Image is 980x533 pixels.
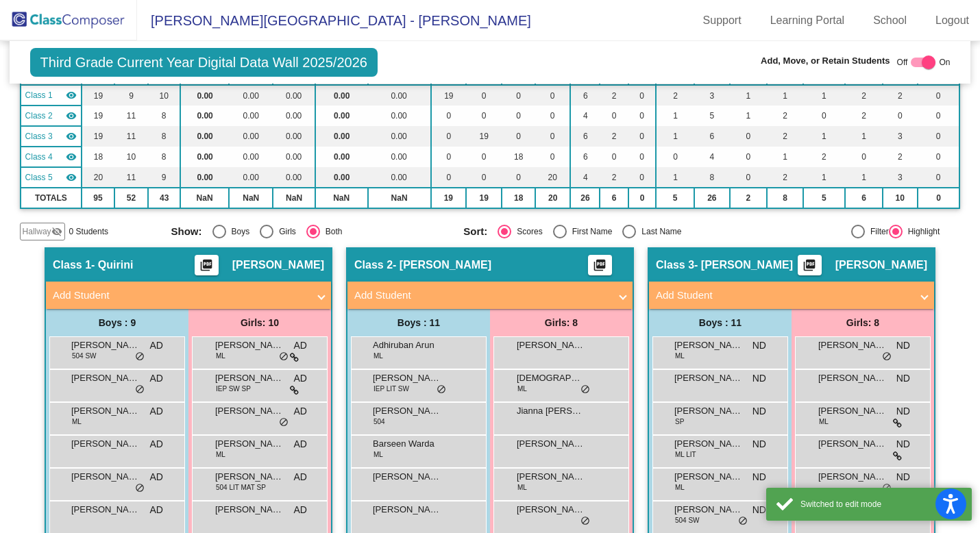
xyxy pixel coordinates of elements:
[570,147,600,167] td: 6
[798,255,822,275] button: Print Students Details
[72,351,97,361] span: 504 SW
[694,188,729,208] td: 26
[180,85,229,106] td: 0.00
[675,482,685,493] span: ML
[535,167,570,188] td: 20
[229,126,273,147] td: 0.00
[21,85,82,106] td: Alanna Drufke - Quirini
[752,404,766,419] span: ND
[570,188,600,208] td: 26
[883,85,918,106] td: 2
[819,417,829,427] span: ML
[675,515,700,525] span: 504 SW
[82,147,114,167] td: 18
[69,225,108,238] span: 0 Students
[730,147,768,167] td: 0
[53,288,308,303] mat-panel-title: Add Student
[803,126,845,147] td: 1
[628,126,656,147] td: 0
[368,126,431,147] td: 0.00
[767,167,803,188] td: 2
[675,417,684,427] span: SP
[628,85,656,106] td: 0
[792,309,934,336] div: Girls: 8
[114,126,148,147] td: 11
[818,437,887,451] span: [PERSON_NAME]
[373,449,383,460] span: ML
[674,338,743,352] span: [PERSON_NAME]
[195,255,219,275] button: Print Students Details
[752,338,766,353] span: ND
[354,258,393,272] span: Class 2
[171,225,454,238] mat-radio-group: Select an option
[315,126,368,147] td: 0.00
[649,282,934,309] mat-expansion-panel-header: Add Student
[294,470,307,484] span: AD
[137,10,531,32] span: [PERSON_NAME][GEOGRAPHIC_DATA] - [PERSON_NAME]
[25,151,53,163] span: Class 4
[30,48,378,77] span: Third Grade Current Year Digital Data Wall 2025/2026
[148,167,180,188] td: 9
[882,483,892,494] span: do_not_disturb_alt
[373,384,409,394] span: IEP LIT SW
[368,106,431,126] td: 0.00
[897,56,908,69] span: Off
[466,167,502,188] td: 0
[803,188,845,208] td: 5
[896,338,910,353] span: ND
[818,404,887,418] span: [PERSON_NAME]
[294,338,307,353] span: AD
[466,126,502,147] td: 19
[373,417,385,427] span: 504
[463,225,746,238] mat-radio-group: Select an option
[674,470,743,484] span: [PERSON_NAME]
[71,371,140,385] span: [PERSON_NAME]
[600,188,628,208] td: 6
[135,483,145,494] span: do_not_disturb_alt
[924,10,980,32] a: Logout
[896,371,910,386] span: ND
[148,106,180,126] td: 8
[46,282,331,309] mat-expansion-panel-header: Add Student
[535,126,570,147] td: 0
[373,351,383,361] span: ML
[803,147,845,167] td: 2
[71,404,140,418] span: [PERSON_NAME]
[66,151,77,162] mat-icon: visibility
[25,89,53,101] span: Class 1
[82,85,114,106] td: 19
[215,404,284,418] span: [PERSON_NAME]
[862,10,918,32] a: School
[273,167,315,188] td: 0.00
[845,126,883,147] td: 1
[198,258,215,277] mat-icon: picture_as_pdf
[294,503,307,517] span: AD
[232,258,324,272] span: [PERSON_NAME]
[918,106,960,126] td: 0
[229,85,273,106] td: 0.00
[818,371,887,385] span: [PERSON_NAME]
[216,384,251,394] span: IEP SW SP
[393,258,491,272] span: - [PERSON_NAME]
[535,106,570,126] td: 0
[752,503,766,517] span: ND
[588,255,612,275] button: Print Students Details
[883,126,918,147] td: 3
[273,85,315,106] td: 0.00
[279,417,289,428] span: do_not_disturb_alt
[180,126,229,147] td: 0.00
[767,85,803,106] td: 1
[883,167,918,188] td: 3
[373,338,441,352] span: Adhiruban Arun
[656,258,694,272] span: Class 3
[315,85,368,106] td: 0.00
[368,85,431,106] td: 0.00
[865,225,889,238] div: Filter
[761,54,890,68] span: Add, Move, or Retain Students
[845,147,883,167] td: 0
[82,126,114,147] td: 19
[570,106,600,126] td: 4
[21,147,82,167] td: Allison Taylor - Taylor
[72,417,82,427] span: ML
[21,167,82,188] td: Becca Dahm - Dahm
